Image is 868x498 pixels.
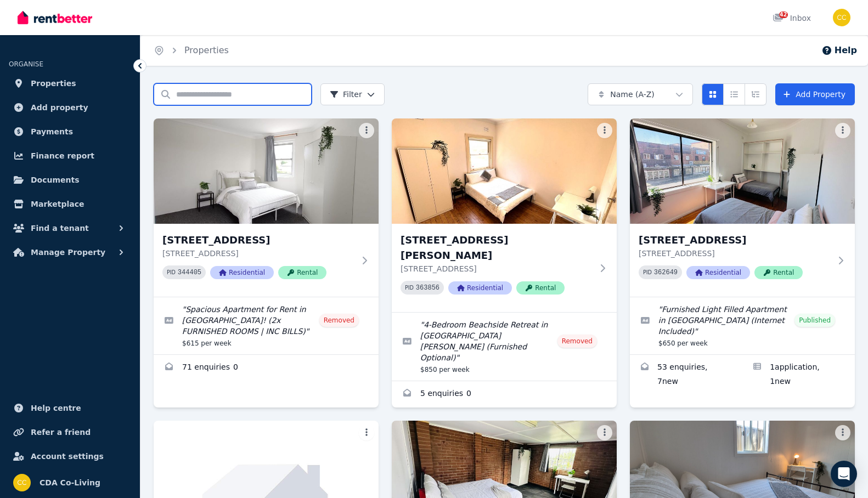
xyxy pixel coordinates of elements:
[31,125,73,138] span: Payments
[9,97,131,118] a: Add property
[686,266,750,279] span: Residential
[31,77,76,90] span: Properties
[405,285,414,291] small: PID
[31,450,104,463] span: Account settings
[9,60,43,68] span: ORGANISE
[630,118,855,224] img: 1/150 Liverpool Rd, Strathfield
[18,9,92,26] img: RentBetter
[392,313,617,381] a: Edit listing: 4-Bedroom Beachside Retreat in Brighton-Le-Sands (Furnished Optional)
[140,35,242,66] nav: Breadcrumb
[167,269,176,275] small: PID
[401,233,593,263] h3: [STREET_ADDRESS][PERSON_NAME]
[154,355,379,381] a: Enquiries for 1/87 Harbord Road, Freshwater
[162,233,354,248] h3: [STREET_ADDRESS]
[723,83,745,105] button: Compact list view
[31,173,80,186] span: Documents
[9,193,131,215] a: Marketplace
[630,297,855,354] a: Edit listing: Furnished Light Filled Apartment in Strathfield (Internet Included)
[40,476,100,489] span: CDA Co-Living
[278,266,326,279] span: Rental
[745,83,766,105] button: Expanded list view
[597,123,612,138] button: More options
[835,425,850,440] button: More options
[31,246,105,259] span: Manage Property
[597,425,612,440] button: More options
[359,425,374,440] button: More options
[702,83,766,105] div: View options
[9,121,131,143] a: Payments
[9,169,131,191] a: Documents
[31,426,91,439] span: Refer a friend
[779,12,788,18] span: 42
[178,269,201,276] code: 344405
[821,44,857,57] button: Help
[416,284,439,292] code: 363856
[833,9,850,26] img: CDA Co-Living
[401,263,593,274] p: [STREET_ADDRESS]
[9,217,131,239] button: Find a tenant
[9,445,131,467] a: Account settings
[516,281,565,295] span: Rental
[31,101,88,114] span: Add property
[742,355,855,395] a: Applications for 1/150 Liverpool Rd, Strathfield
[630,355,742,395] a: Enquiries for 1/150 Liverpool Rd, Strathfield
[754,266,803,279] span: Rental
[654,269,678,276] code: 362649
[13,474,31,491] img: CDA Co-Living
[773,13,811,24] div: Inbox
[639,248,831,259] p: [STREET_ADDRESS]
[643,269,652,275] small: PID
[162,248,354,259] p: [STREET_ADDRESS]
[9,72,131,94] a: Properties
[639,233,831,248] h3: [STREET_ADDRESS]
[702,83,724,105] button: Card view
[9,241,131,263] button: Manage Property
[31,401,81,415] span: Help centre
[392,118,617,312] a: 1/109 The Grand Parade, Brighton-Le-Sands[STREET_ADDRESS][PERSON_NAME][STREET_ADDRESS]PID 363856R...
[359,123,374,138] button: More options
[320,83,385,105] button: Filter
[9,145,131,167] a: Finance report
[9,421,131,443] a: Refer a friend
[831,461,857,487] div: Open Intercom Messenger
[9,397,131,419] a: Help centre
[448,281,512,295] span: Residential
[31,197,84,211] span: Marketplace
[31,222,89,235] span: Find a tenant
[154,118,379,297] a: 1/87 Harbord Road, Freshwater[STREET_ADDRESS][STREET_ADDRESS]PID 344405ResidentialRental
[330,89,362,100] span: Filter
[210,266,274,279] span: Residential
[610,89,655,100] span: Name (A-Z)
[835,123,850,138] button: More options
[775,83,855,105] a: Add Property
[392,381,617,408] a: Enquiries for 1/109 The Grand Parade, Brighton-Le-Sands
[184,45,229,55] a: Properties
[392,118,617,224] img: 1/109 The Grand Parade, Brighton-Le-Sands
[154,297,379,354] a: Edit listing: Spacious Apartment for Rent in Freshwater! (2x FURNISHED ROOMS | INC BILLS)
[154,118,379,224] img: 1/87 Harbord Road, Freshwater
[31,149,94,162] span: Finance report
[630,118,855,297] a: 1/150 Liverpool Rd, Strathfield[STREET_ADDRESS][STREET_ADDRESS]PID 362649ResidentialRental
[588,83,693,105] button: Name (A-Z)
